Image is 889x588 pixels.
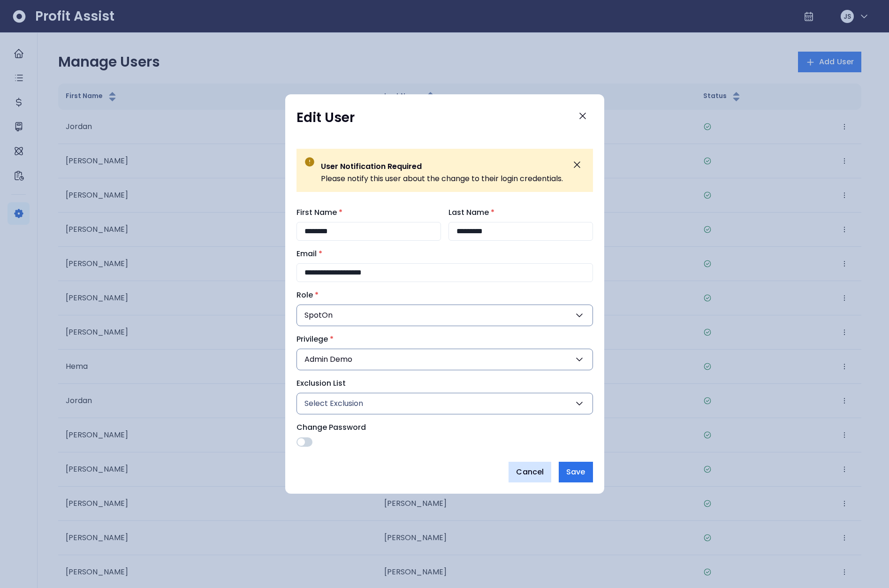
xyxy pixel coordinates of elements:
p: Please notify this user about the change to their login credentials. [321,173,563,184]
h1: Edit User [296,109,355,126]
button: Save [559,462,593,482]
span: Admin Demo [304,354,352,365]
button: Cancel [509,462,551,482]
span: Cancel [516,466,544,478]
label: Change Password [296,422,587,433]
span: Save [566,466,585,478]
label: Email [296,248,587,260]
label: Last Name [448,207,587,218]
label: Privilege [296,334,587,345]
label: First Name [296,207,435,218]
span: SpotOn [304,310,333,321]
label: Exclusion List [296,378,587,389]
span: Select Exclusion [304,398,363,409]
span: User Notification Required [321,161,422,172]
button: Close [572,106,593,126]
button: Dismiss [569,156,585,173]
label: Role [296,290,587,301]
